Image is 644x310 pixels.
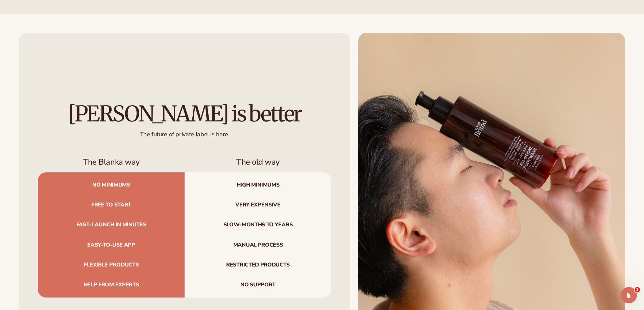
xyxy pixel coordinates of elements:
h2: [PERSON_NAME] is better [38,103,331,125]
div: The future of private label is here. [38,125,331,138]
span: Restricted products [185,255,331,275]
span: Help from experts [38,275,185,298]
span: Free to start [38,195,185,215]
span: Manual process [185,235,331,255]
h3: The old way [185,157,331,167]
span: Fast: launch in minutes [38,215,185,235]
span: Easy-to-use app [38,235,185,255]
span: 1 [635,287,640,292]
span: Slow: months to years [185,215,331,235]
iframe: Intercom live chat [621,287,637,303]
span: Flexible products [38,255,185,275]
span: No support [185,275,331,298]
h3: The Blanka way [38,157,185,167]
span: Very expensive [185,195,331,215]
span: No minimums [38,172,185,195]
span: High minimums [185,172,331,195]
